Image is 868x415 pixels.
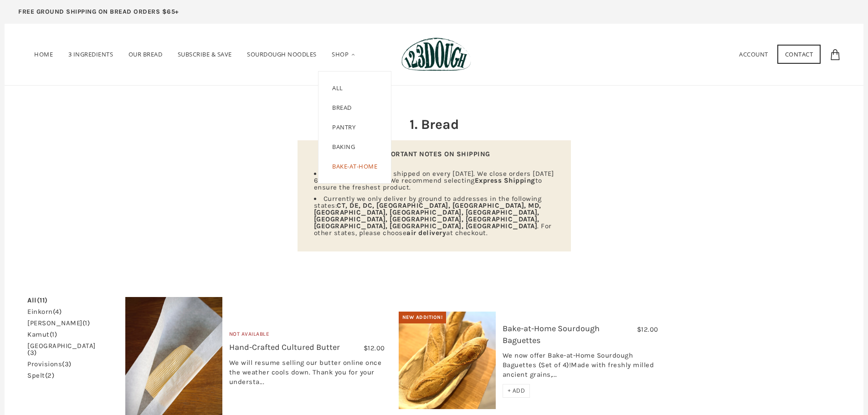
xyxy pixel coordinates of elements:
a: All(11) [27,297,48,304]
a: Home [27,38,60,71]
h2: 1. Bread [298,115,571,134]
img: 123Dough Bakery [401,37,471,72]
img: Bake-at-Home Sourdough Baguettes [399,312,496,409]
a: Bread [318,98,365,118]
span: (1) [50,330,57,338]
a: [PERSON_NAME](1) [27,320,90,327]
span: + ADD [508,387,525,395]
strong: Express Shipping [475,176,535,184]
div: + ADD [503,384,530,398]
span: Subscribe & Save [178,50,232,58]
div: Not Available [229,330,385,342]
span: (3) [27,348,37,357]
span: $12.00 [637,325,658,333]
a: Subscribe & Save [171,38,239,71]
div: We now offer Bake-at-Home Sourdough Baguettes (Set of 4)!Made with freshly milled ancient grains,... [503,351,658,384]
div: We will resume selling our butter online once the weather cools down. Thank you for your understa... [229,358,385,391]
a: Shop [325,38,363,72]
a: Account [739,50,768,58]
a: [GEOGRAPHIC_DATA](3) [27,343,96,356]
a: Contact [777,45,821,64]
span: (4) [53,307,62,316]
a: SOURDOUGH NOODLES [240,38,324,71]
a: Bake-at-Home [318,157,391,183]
nav: Primary [27,38,363,72]
a: Bake-at-Home Sourdough Baguettes [503,323,600,345]
p: FREE GROUND SHIPPING ON BREAD ORDERS $65+ [18,7,179,17]
a: ALL [318,72,357,98]
a: Baking [318,137,369,157]
strong: air delivery [406,229,446,237]
a: 3 Ingredients [62,38,120,71]
span: (1) [82,319,90,327]
span: SOURDOUGH NOODLES [247,50,317,58]
span: 3 Ingredients [68,50,113,58]
strong: IMPORTANT NOTES ON SHIPPING [378,150,490,158]
a: provisions(3) [27,361,72,368]
a: Pantry [318,118,369,137]
span: Currently we only deliver by ground to addresses in the following states: . For other states, ple... [314,195,552,237]
span: (11) [37,296,48,304]
span: (2) [45,371,55,379]
span: (3) [62,360,72,368]
a: FREE GROUND SHIPPING ON BREAD ORDERS $65+ [5,5,193,24]
span: $12.00 [364,344,385,352]
a: spelt(2) [27,372,54,379]
a: einkorn(4) [27,308,62,315]
span: Home [34,50,53,58]
strong: CT, DE, DC, [GEOGRAPHIC_DATA], [GEOGRAPHIC_DATA], MD, [GEOGRAPHIC_DATA], [GEOGRAPHIC_DATA], [GEOG... [314,201,541,230]
span: Our Bread [128,50,163,58]
a: Our Bread [122,38,169,71]
div: New Addition! [399,312,447,323]
span: Shop [332,50,349,58]
a: Hand-Crafted Cultured Butter [229,342,340,352]
a: kamut(1) [27,331,57,338]
span: All online orders are shipped on every [DATE]. We close orders [DATE] 6PM EST for the week. We re... [314,169,554,191]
